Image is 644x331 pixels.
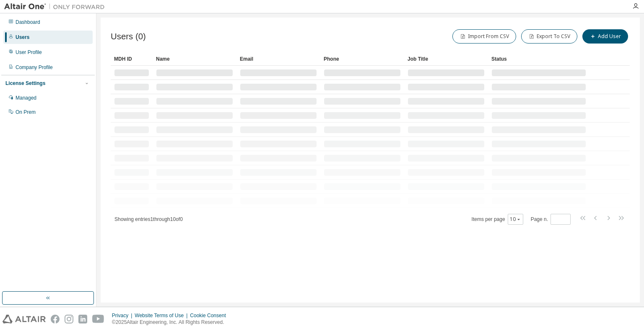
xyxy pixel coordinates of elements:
[111,32,146,41] span: Users (0)
[5,80,45,87] div: License Settings
[531,214,571,225] span: Page n.
[16,64,53,71] div: Company Profile
[112,319,231,326] p: © 2025 Altair Engineering, Inc. All Rights Reserved.
[114,216,183,222] span: Showing entries 1 through 10 of 0
[521,29,577,44] button: Export To CSV
[112,312,135,319] div: Privacy
[114,52,149,66] div: MDH ID
[240,52,317,66] div: Email
[452,29,516,44] button: Import From CSV
[135,312,190,319] div: Website Terms of Use
[16,109,36,115] div: On Prem
[472,214,523,225] span: Items per page
[4,3,109,11] img: Altair One
[582,29,628,44] button: Add User
[78,315,87,323] img: linkedin.svg
[65,315,73,323] img: instagram.svg
[190,312,231,319] div: Cookie Consent
[491,52,586,66] div: Status
[510,216,521,223] button: 10
[92,315,104,323] img: youtube.svg
[16,49,42,56] div: User Profile
[408,52,485,66] div: Job Title
[51,315,60,323] img: facebook.svg
[324,52,401,66] div: Phone
[16,34,29,41] div: Users
[156,52,233,66] div: Name
[16,95,36,101] div: Managed
[16,19,40,26] div: Dashboard
[3,315,46,323] img: altair_logo.svg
